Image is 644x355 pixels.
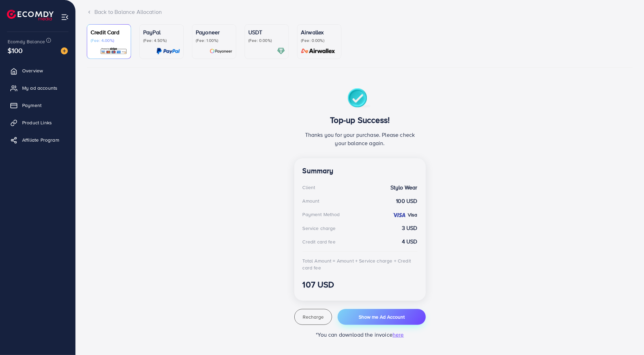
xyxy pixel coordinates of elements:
span: My ad accounts [22,85,57,91]
strong: 3 USD [402,224,417,232]
img: card [210,47,232,55]
span: Ecomdy Balance [8,38,45,45]
p: *You can download the invoice [294,330,426,339]
p: Credit Card [91,28,127,36]
img: success [348,88,372,109]
p: Thanks you for your purchase. Please check your balance again. [303,131,417,147]
span: here [393,331,404,338]
a: Product Links [5,116,70,130]
img: card [156,47,180,55]
img: credit [392,212,406,218]
div: Amount [303,197,320,204]
div: Service charge [303,225,336,232]
strong: Stylo Wear [390,184,417,192]
p: (Fee: 0.00%) [248,38,285,43]
span: Product Links [22,119,52,126]
p: (Fee: 0.00%) [301,38,338,43]
span: $100 [8,42,22,59]
p: (Fee: 1.00%) [196,38,232,43]
span: Overview [22,67,43,74]
button: Recharge [294,309,332,325]
a: My ad accounts [5,81,70,95]
img: image [61,47,68,54]
p: (Fee: 4.50%) [143,38,180,43]
h4: Summary [303,167,417,175]
span: Affiliate Program [22,136,59,143]
button: Show me Ad Account [338,309,425,325]
div: Credit card fee [303,238,335,245]
strong: Visa [408,211,417,218]
div: Total Amount = Amount + Service charge + Credit card fee [303,257,417,272]
p: Payoneer [196,28,232,36]
img: logo [7,10,54,20]
p: PayPal [143,28,180,36]
p: Airwallex [301,28,338,36]
div: Payment Method [303,211,340,218]
strong: 100 USD [396,197,417,205]
span: Payment [22,102,42,109]
a: Affiliate Program [5,133,70,147]
p: (Fee: 4.00%) [91,38,127,43]
img: card [299,47,338,55]
p: USDT [248,28,285,36]
img: card [100,47,127,55]
div: Back to Balance Allocation [87,8,633,16]
img: card [277,47,285,55]
strong: 4 USD [402,238,417,246]
div: Client [303,184,315,191]
h3: 107 USD [303,279,417,290]
a: Payment [5,98,70,112]
span: Recharge [303,313,324,320]
span: Show me Ad Account [359,313,405,320]
iframe: Chat [615,324,639,350]
img: menu [61,13,69,21]
a: Overview [5,64,70,78]
h3: Top-up Success! [303,115,417,125]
